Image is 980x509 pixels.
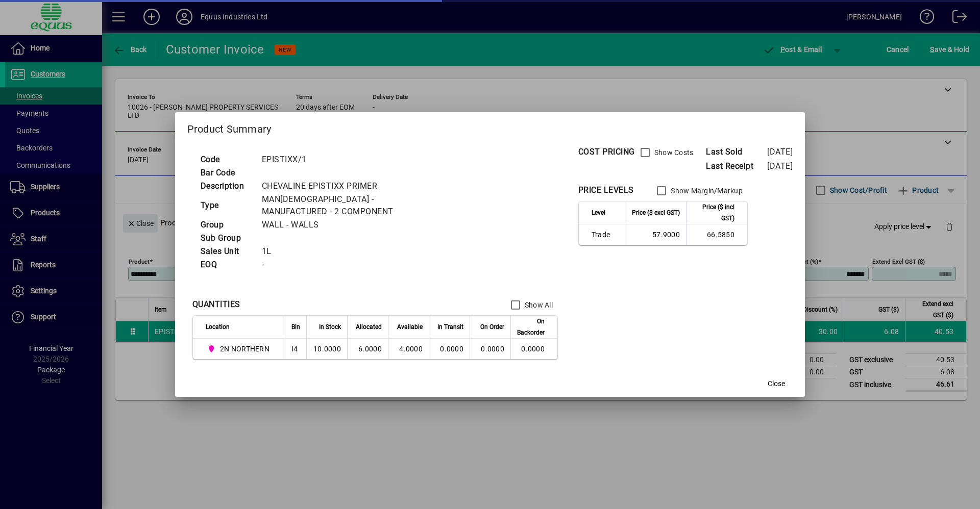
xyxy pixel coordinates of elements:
[481,345,504,353] span: 0.0000
[195,166,257,180] td: Bar Code
[517,316,545,338] span: On Backorder
[578,146,635,158] div: COST PRICING
[523,300,553,310] label: Show All
[195,218,257,232] td: Group
[592,207,605,218] span: Level
[195,232,257,245] td: Sub Group
[285,339,306,359] td: I4
[592,230,619,240] span: Trade
[195,180,257,193] td: Description
[195,153,257,166] td: Code
[693,201,734,224] span: Price ($ incl GST)
[388,339,429,359] td: 4.0000
[768,378,785,389] span: Close
[706,146,767,158] span: Last Sold
[625,224,686,245] td: 57.9000
[397,321,423,333] span: Available
[347,339,388,359] td: 6.0000
[652,147,694,158] label: Show Costs
[257,218,443,232] td: WALL - WALLS
[356,321,382,333] span: Allocated
[257,258,443,271] td: -
[195,258,257,271] td: EOQ
[257,153,443,166] td: EPISTIXX/1
[440,345,463,353] span: 0.0000
[192,298,240,311] div: QUANTITIES
[669,186,743,196] label: Show Margin/Markup
[206,343,274,355] span: 2N NORTHERN
[175,112,805,142] h2: Product Summary
[632,207,680,218] span: Price ($ excl GST)
[760,374,793,393] button: Close
[686,224,747,245] td: 66.5850
[257,180,443,193] td: CHEVALINE EPISTIXX PRIMER
[306,339,347,359] td: 10.0000
[206,321,230,333] span: Location
[767,147,793,157] span: [DATE]
[195,193,257,218] td: Type
[195,245,257,258] td: Sales Unit
[220,344,269,354] span: 2N NORTHERN
[706,160,767,172] span: Last Receipt
[437,321,463,333] span: In Transit
[510,339,557,359] td: 0.0000
[767,161,793,171] span: [DATE]
[291,321,300,333] span: Bin
[319,321,341,333] span: In Stock
[578,184,634,196] div: PRICE LEVELS
[480,321,504,333] span: On Order
[257,193,443,218] td: MAN[DEMOGRAPHIC_DATA] - MANUFACTURED - 2 COMPONENT
[257,245,443,258] td: 1L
